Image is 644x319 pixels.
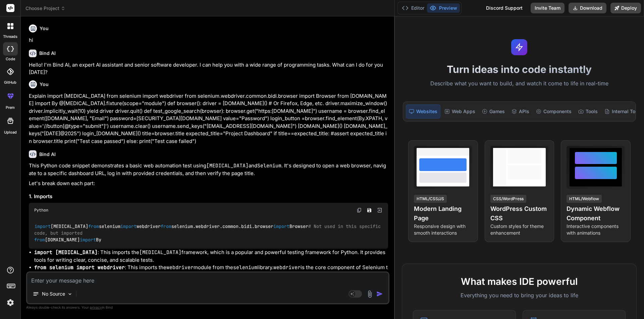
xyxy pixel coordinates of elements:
[166,264,194,271] code: webdriver
[4,130,17,135] label: Upload
[569,3,606,13] button: Download
[42,291,65,297] p: No Source
[161,223,171,229] span: from
[34,264,388,279] li: : This imports the module from the library. is the core component of Selenium that allows you to ...
[34,237,45,243] span: from
[3,34,17,39] label: threads
[34,264,125,271] code: from selenium import webdriver
[273,223,289,229] span: import
[576,104,600,118] div: Tools
[567,204,625,223] h4: Dynamic Webflow Component
[482,3,527,13] div: Discord Support
[376,291,383,297] img: icon
[67,291,73,297] img: Pick Models
[366,290,374,298] img: attachment
[414,204,472,223] h4: Modern Landing Page
[610,3,641,13] button: Deploy
[233,264,257,271] code: selenium
[399,63,640,75] h1: Turn ideas into code instantly
[35,223,51,229] span: import
[427,3,460,13] button: Preview
[413,274,626,289] h2: What makes IDE powerful
[29,193,388,201] h3: 1. Imports
[29,61,388,76] p: Hello! I'm Bind AI, an expert AI assistant and senior software developer. I can help you with a w...
[567,195,602,203] div: HTML/Webflow
[365,206,374,215] button: Save file
[490,204,549,223] h4: WordPress Custom CSS
[414,223,472,236] p: Responsive design with smooth interactions
[90,305,102,309] span: privacy
[40,25,49,32] h6: You
[490,195,526,203] div: CSS/WordPress
[39,151,56,158] h6: Bind AI
[29,36,388,44] p: hi
[120,223,137,229] span: import
[567,223,625,236] p: Interactive components with animations
[80,237,96,243] span: import
[34,208,48,213] span: Python
[377,207,383,213] img: Open in Browser
[509,104,532,118] div: APIs
[26,304,389,311] p: Always double-check its answers. Your in Bind
[6,105,15,110] label: prem
[531,3,565,13] button: Invite Team
[414,195,447,203] div: HTML/CSS/JS
[399,3,427,13] button: Editor
[479,104,507,118] div: Games
[39,50,56,57] h6: Bind AI
[29,92,388,145] p: Explain import [MEDICAL_DATA] from selenium import webdriver from selenium.webdriver.common.bidi....
[533,104,574,118] div: Components
[206,162,249,169] code: [MEDICAL_DATA]
[34,249,388,264] li: : This imports the framework, which is a popular and powerful testing framework for Python. It pr...
[29,180,388,187] p: Let's break down each part:
[34,249,98,256] code: import [MEDICAL_DATA]
[273,264,301,271] code: webdriver
[257,162,281,169] code: Selenium
[6,56,15,62] label: code
[34,223,383,244] code: [MEDICAL_DATA] selenium webdriver selenium.webdriver.common.bidi.browser Browser [DOMAIN_NAME] By
[357,208,362,213] img: copy
[29,162,388,177] p: This Python code snippet demonstrates a basic web automation test using and . It's designed to op...
[442,104,478,118] div: Web Apps
[5,297,16,308] img: settings
[413,291,626,299] p: Everything you need to bring your ideas to life
[40,81,49,88] h6: You
[4,80,16,85] label: GitHub
[25,5,65,12] span: Choose Project
[139,249,181,256] code: [MEDICAL_DATA]
[34,223,383,236] span: # Not used in this specific code, but imported
[399,79,640,88] p: Describe what you want to build, and watch it come to life in real-time
[490,223,549,236] p: Custom styles for theme enhancement
[88,223,99,229] span: from
[406,104,440,118] div: Websites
